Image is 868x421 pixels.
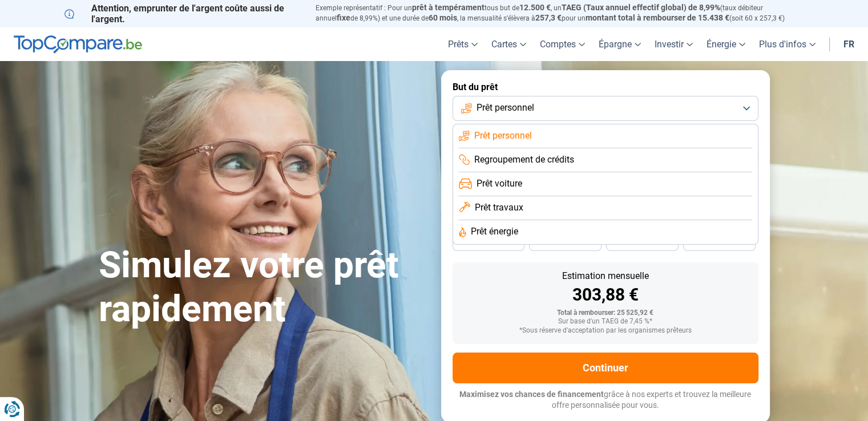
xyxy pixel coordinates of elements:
[630,239,655,246] span: 30 mois
[453,389,758,411] p: grâce à nos experts et trouvez la meilleure offre personnalisée pour vous.
[533,27,592,61] a: Comptes
[752,27,822,61] a: Plus d'infos
[337,13,350,22] span: fixe
[471,225,518,238] span: Prêt énergie
[453,353,758,383] button: Continuer
[462,318,749,326] div: Sur base d'un TAEG de 7,45 %*
[485,27,533,61] a: Cartes
[462,286,749,303] div: 303,88 €
[475,201,523,214] span: Prêt travaux
[553,239,578,246] span: 36 mois
[99,244,427,331] h1: Simulez votre prêt rapidement
[474,129,532,142] span: Prêt personnel
[477,177,522,190] span: Prêt voiture
[535,13,562,22] span: 257,3 €
[462,309,749,317] div: Total à rembourser: 25 525,92 €
[441,27,485,61] a: Prêts
[459,390,604,399] span: Maximisez vos chances de financement
[453,82,758,92] label: But du prêt
[412,3,485,12] span: prêt à tempérament
[429,13,457,22] span: 60 mois
[592,27,648,61] a: Épargne
[476,239,501,246] span: 42 mois
[586,13,729,22] span: montant total à rembourser de 15.438 €
[562,3,720,12] span: TAEG (Taux annuel effectif global) de 8,99%
[462,327,749,335] div: *Sous réserve d'acceptation par les organismes prêteurs
[477,102,534,114] span: Prêt personnel
[519,3,551,12] span: 12.500 €
[316,3,804,23] p: Exemple représentatif : Pour un tous but de , un (taux débiteur annuel de 8,99%) et une durée de ...
[837,27,861,61] a: fr
[707,239,732,246] span: 24 mois
[453,96,758,121] button: Prêt personnel
[64,3,302,25] p: Attention, emprunter de l'argent coûte aussi de l'argent.
[474,153,574,166] span: Regroupement de crédits
[462,272,749,281] div: Estimation mensuelle
[700,27,752,61] a: Énergie
[14,35,142,54] img: TopCompare
[648,27,700,61] a: Investir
